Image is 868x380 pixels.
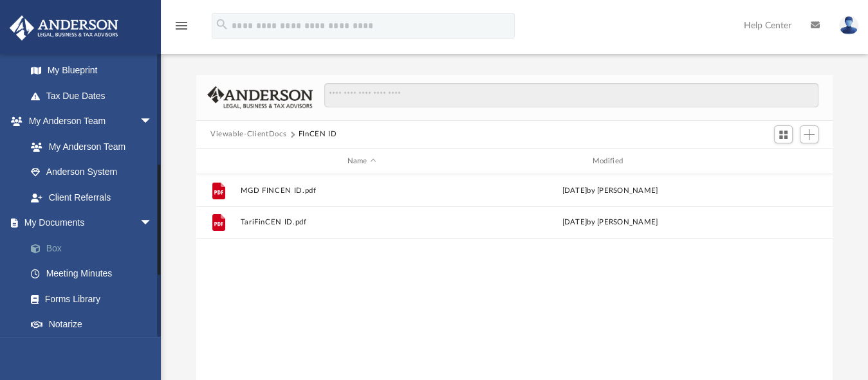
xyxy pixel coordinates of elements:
a: Notarize [18,312,172,338]
button: MGD FINCEN ID.pdf [240,186,483,195]
div: Name [239,156,483,167]
span: arrow_drop_down [140,210,165,237]
div: [DATE] by [PERSON_NAME] [488,217,731,229]
a: Box [18,235,172,261]
div: id [202,156,234,167]
a: Meeting Minutes [18,261,172,287]
button: FInCEN ID [299,129,337,140]
a: Client Referrals [18,185,165,210]
a: menu [174,24,189,33]
a: My Blueprint [18,58,165,84]
img: User Pic [839,16,858,35]
input: Search files and folders [324,83,818,107]
a: Anderson System [18,159,165,185]
img: Anderson Advisors Platinum Portal [6,15,122,41]
div: id [737,156,827,167]
a: My Anderson Teamarrow_drop_down [9,109,165,134]
button: Add [800,125,819,143]
i: menu [174,18,189,33]
a: Tax Due Dates [18,83,172,109]
a: Forms Library [18,286,165,312]
div: Modified [488,156,732,167]
button: Viewable-ClientDocs [210,129,286,140]
div: [DATE] by [PERSON_NAME] [488,185,731,197]
button: Switch to Grid View [774,125,793,143]
a: My Anderson Team [18,134,159,159]
a: My Documentsarrow_drop_down [9,210,172,236]
i: search [215,17,229,32]
span: arrow_drop_down [140,109,165,135]
button: TariFinCEN ID.pdf [240,219,483,227]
